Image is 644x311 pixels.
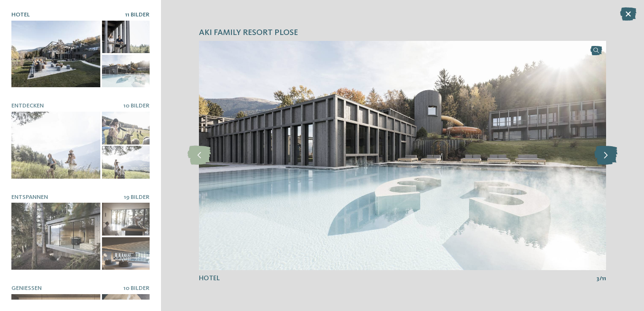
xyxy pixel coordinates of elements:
[199,275,220,282] span: Hotel
[199,41,606,270] img: AKI Family Resort PLOSE
[596,274,599,283] span: 3
[199,27,298,39] span: AKI Family Resort PLOSE
[123,285,150,291] span: 10 Bilder
[11,12,30,18] span: Hotel
[123,103,150,109] span: 10 Bilder
[11,103,44,109] span: Entdecken
[124,194,150,200] span: 19 Bilder
[599,274,602,283] span: /
[11,194,48,200] span: Entspannen
[125,12,150,18] span: 11 Bilder
[11,285,42,291] span: Genießen
[602,274,606,283] span: 11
